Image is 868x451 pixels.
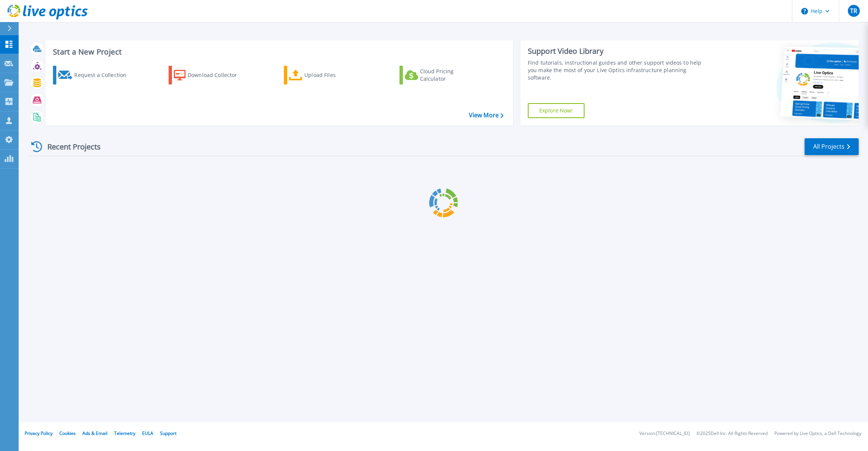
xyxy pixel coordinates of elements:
[53,48,503,56] h3: Start a New Project
[469,112,504,119] a: View More
[850,8,857,14] span: TR
[399,66,483,84] a: Cloud Pricing Calculator
[420,68,480,83] div: Cloud Pricing Calculator
[284,66,367,84] a: Upload Files
[82,430,107,436] a: Ads & Email
[188,68,247,83] div: Download Collector
[74,68,134,83] div: Request a Collection
[114,430,135,436] a: Telemetry
[25,430,53,436] a: Privacy Policy
[142,430,153,436] a: EULA
[774,431,861,436] li: Powered by Live Optics, a Dell Technology
[304,68,364,83] div: Upload Files
[639,431,690,436] li: Version: [TECHNICAL_ID]
[696,431,768,436] li: © 2025 Dell Inc. All Rights Reserved
[59,430,76,436] a: Cookies
[528,59,702,81] div: Find tutorials, instructional guides and other support videos to help you make the most of your L...
[528,103,585,118] a: Explore Now!
[528,46,702,56] div: Support Video Library
[53,66,136,84] a: Request a Collection
[169,66,252,84] a: Download Collector
[805,138,859,155] a: All Projects
[160,430,176,436] a: Support
[29,138,111,156] div: Recent Projects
